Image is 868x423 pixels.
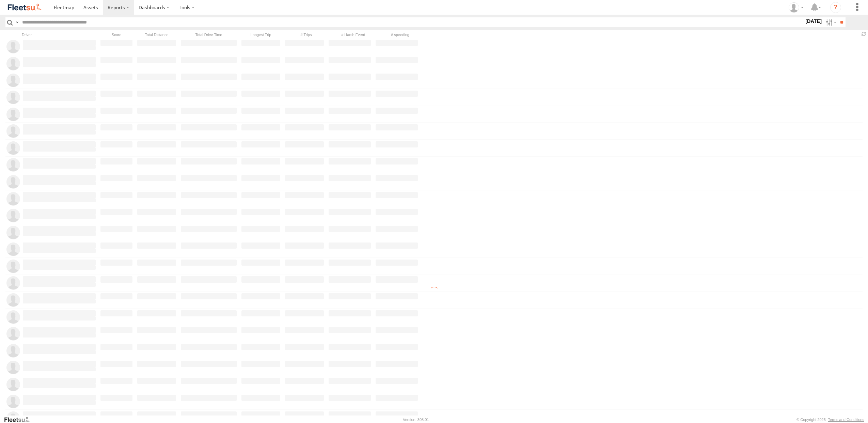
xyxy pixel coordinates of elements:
div: Total Drive Time [180,32,238,37]
div: # speeding [378,32,422,37]
div: Nizarudeen Shajahan [786,2,806,13]
span: Refresh [860,31,868,37]
div: Longest Trip [240,32,281,37]
div: © Copyright 2025 - [796,418,864,422]
img: fleetsu-logo-horizontal.svg [7,3,42,12]
div: Total Distance [136,32,177,37]
a: Visit our Website [4,416,35,423]
label: [DATE] [804,17,823,25]
label: Search Query [14,17,20,27]
div: Version: 308.01 [403,418,429,422]
label: Search Filter Options [823,17,838,27]
div: # Trips [284,32,328,37]
i: ? [830,2,841,13]
a: Terms and Conditions [828,418,864,422]
div: Driver [22,32,97,37]
div: Score [99,32,133,37]
div: # Harsh Event [331,32,375,37]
